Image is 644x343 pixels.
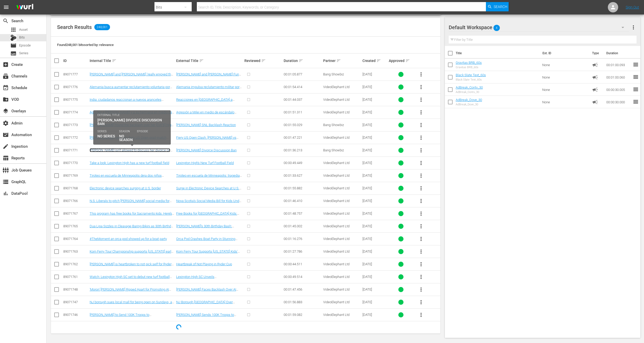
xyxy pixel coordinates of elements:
button: more_vert [415,157,427,169]
div: 00:00:49.449 [284,161,321,165]
th: Title [456,46,539,60]
span: 4 [493,22,500,33]
a: Dua Lipa Sizzles in Cleavage-Baring Bikini as 30th Birthday Festivities Continue: Photos [90,224,174,232]
span: more_vert [418,84,424,90]
span: Bits [19,35,25,40]
span: more_vert [418,261,424,267]
a: Lexington High SC Unveils [GEOGRAPHIC_DATA] [176,275,216,283]
span: Job Queues [3,167,9,173]
div: 89071771 [63,148,88,152]
div: 89071767 [63,212,88,215]
button: more_vert [415,106,427,119]
div: Created [362,58,387,64]
span: reorder [633,74,639,80]
span: DataPool [3,190,9,197]
td: 00:01:00.093 [604,59,633,71]
div: 00:01:55.029 [284,123,321,127]
a: Tiroteo en escuela de Minneapolis deja dos niños fallecidos y 15 heridos [90,174,164,181]
div: [DATE] [362,123,387,127]
a: [PERSON_NAME] Faces Backlash Over AI Challenge [176,287,238,295]
span: VideoElephant Ltd [323,186,350,190]
span: Series [19,51,28,56]
a: Sign Out [626,5,639,9]
span: VideoElephant Ltd [323,224,350,228]
span: VideoElephant Ltd [323,237,350,241]
span: sort [261,58,266,63]
div: [DATE] [362,237,387,241]
div: 00:01:45.002 [284,224,321,228]
div: 00:01:27.786 [284,250,321,253]
a: Heartbreak of Not Playing in Ryder Cup [176,262,232,266]
span: VideoElephant Ltd [323,313,350,317]
div: 89071765 [63,224,88,228]
a: Take a look: Lexington High has a new turf football field [90,161,169,165]
div: 89071766 [63,199,88,203]
span: Ad [592,87,598,93]
span: more_vert [418,173,424,179]
div: 00:01:56.883 [284,300,321,304]
button: more_vert [415,233,427,245]
a: Agresión a Milei en medio de escándalo político [176,110,236,118]
div: [DATE] [362,85,387,89]
a: NJ borough sues local mall for being open on Sundays, a ‘blue law’ violation [90,300,174,308]
span: reorder [633,61,639,68]
span: more_vert [418,274,424,280]
div: 89071773 [63,123,88,127]
span: Automation [3,132,9,138]
div: 00:01:55.882 [284,186,321,190]
div: AdBreak_Contv_30 [456,90,483,94]
span: Search [494,2,507,11]
div: [DATE] [362,262,387,266]
span: Ad [592,99,598,105]
div: AdBreak_Dove_30 [456,103,482,106]
div: 89071747 [63,300,88,304]
div: 00:01:36.213 [284,148,321,152]
td: None [540,83,590,96]
span: more_vert [418,109,424,115]
div: External Title [176,58,243,64]
span: VideoElephant Ltd [323,98,350,102]
span: Bang Showbiz [323,123,344,127]
span: Reports [3,155,9,161]
a: Gravitas BRB_60s [456,61,482,65]
a: [PERSON_NAME] Sends 100K Troops to [GEOGRAPHIC_DATA] [176,313,236,321]
div: 89071768 [63,186,88,190]
button: more_vert [415,81,427,93]
div: 89071748 [63,287,88,291]
a: Free Books for [GEOGRAPHIC_DATA] Kids: Get Yours Now! [176,212,239,219]
span: more_vert [630,24,637,30]
span: VideoElephant Ltd [323,136,350,139]
span: VideoElephant Ltd [323,287,350,291]
div: 89071776 [63,85,88,89]
span: more_vert [418,286,424,293]
th: Type [589,46,603,60]
span: VideoElephant Ltd [323,174,350,177]
a: [PERSON_NAME] to Send 100K Troops to [GEOGRAPHIC_DATA] as [DEMOGRAPHIC_DATA] 'Queue Up' to Fight ... [90,313,171,324]
div: 89071770 [63,161,88,165]
td: None [540,59,590,71]
div: [DATE] [362,313,387,317]
span: sort [112,58,117,63]
span: more_vert [418,185,424,191]
span: sort [405,58,410,63]
div: 00:01:44.037 [284,98,321,102]
div: [DATE] [362,250,387,253]
span: 248,001 [94,24,110,30]
div: 00:01:05.877 [284,72,321,76]
div: Reviewed [244,58,282,64]
div: Internal Title [90,58,175,64]
a: AdBreak_Contv_30 [456,85,483,89]
button: more_vert [415,119,427,131]
button: more_vert [415,220,427,232]
span: VideoElephant Ltd [323,85,350,89]
div: 89071777 [63,72,88,76]
div: 00:01:47.221 [284,136,321,139]
div: Duration [284,58,321,64]
a: Electronic device searches surging at U.S. border [90,186,161,190]
button: more_vert [415,131,427,144]
div: [DATE] [362,72,387,76]
a: [PERSON_NAME] found the backlash over her [DATE] Night Live controversy to be 'dehumanising' [90,123,174,131]
div: 89071763 [63,250,88,253]
div: Default Workspace [449,20,629,35]
span: Ad [592,62,598,68]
